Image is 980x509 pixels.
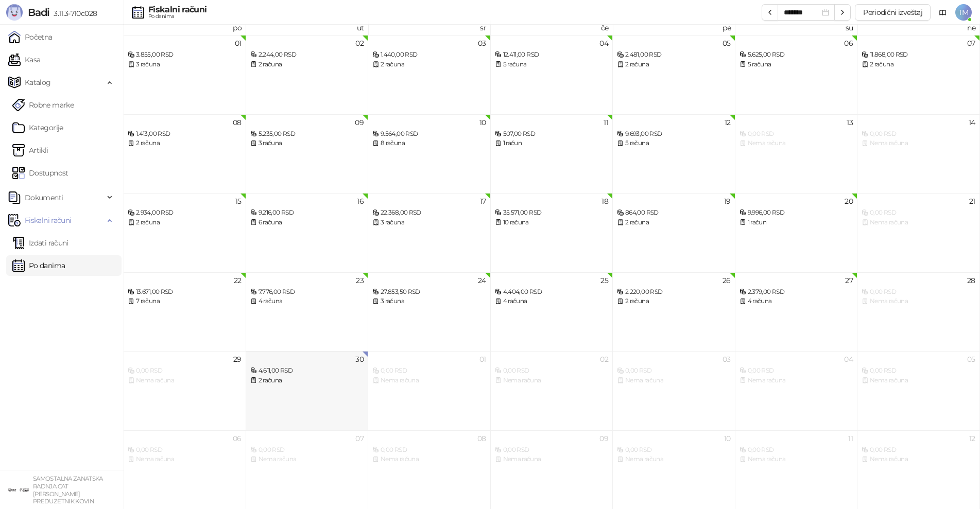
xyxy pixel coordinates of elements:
[491,19,613,35] th: če
[857,114,980,194] td: 2025-09-14
[491,272,613,352] td: 2025-09-25
[479,356,486,363] div: 01
[12,140,48,161] a: ArtikliArtikli
[480,198,486,205] div: 17
[967,40,975,47] div: 07
[250,60,364,69] div: 2 računa
[355,40,364,47] div: 02
[246,351,369,430] td: 2025-09-30
[355,119,364,126] div: 09
[935,4,951,21] a: Dokumentacija
[495,208,609,218] div: 35.571,00 RSD
[967,356,975,363] div: 05
[862,454,975,464] div: Nema računa
[862,366,975,376] div: 0,00 RSD
[613,193,735,272] td: 2025-09-19
[600,277,608,284] div: 25
[124,35,246,114] td: 2025-09-01
[128,454,242,464] div: Nema računa
[855,4,931,21] button: Periodični izveštaj
[491,193,613,272] td: 2025-09-18
[862,296,975,306] div: Nema računa
[723,356,731,363] div: 03
[355,435,364,442] div: 07
[124,272,246,352] td: 2025-09-22
[617,208,731,218] div: 864,00 RSD
[862,138,975,148] div: Nema računa
[368,114,491,194] td: 2025-09-10
[967,277,975,284] div: 28
[128,296,242,306] div: 7 računa
[491,35,613,114] td: 2025-09-04
[8,27,53,47] a: Početna
[617,454,731,464] div: Nema računa
[725,119,731,126] div: 12
[124,114,246,194] td: 2025-09-08
[368,272,491,352] td: 2025-09-24
[148,6,207,14] div: Fiskalni računi
[969,119,975,126] div: 14
[723,277,731,284] div: 26
[862,208,975,218] div: 0,00 RSD
[495,60,609,69] div: 5 računa
[250,50,364,60] div: 2.244,00 RSD
[12,117,63,138] a: Kategorije
[372,376,486,385] div: Nema računa
[740,129,853,139] div: 0,00 RSD
[740,208,853,218] div: 9.996,00 RSD
[735,272,858,352] td: 2025-09-27
[495,50,609,60] div: 12.411,00 RSD
[246,19,369,35] th: ut
[740,376,853,385] div: Nema računa
[372,129,486,139] div: 9.564,00 RSD
[613,351,735,430] td: 2025-10-03
[372,445,486,455] div: 0,00 RSD
[740,138,853,148] div: Nema računa
[857,35,980,114] td: 2025-09-07
[128,376,242,385] div: Nema računa
[857,351,980,430] td: 2025-10-05
[233,435,242,442] div: 06
[355,356,364,363] div: 30
[735,193,858,272] td: 2025-09-20
[124,193,246,272] td: 2025-09-15
[613,272,735,352] td: 2025-09-26
[723,40,731,47] div: 05
[372,138,486,148] div: 8 računa
[724,435,731,442] div: 10
[372,60,486,69] div: 2 računa
[613,19,735,35] th: pe
[128,138,242,148] div: 2 računa
[491,114,613,194] td: 2025-09-11
[128,287,242,297] div: 13.671,00 RSD
[478,277,486,284] div: 24
[128,218,242,227] div: 2 računa
[246,272,369,352] td: 2025-09-23
[25,187,63,208] span: Dokumenti
[8,49,40,70] a: Kasa
[478,40,486,47] div: 03
[368,351,491,430] td: 2025-10-01
[250,366,364,376] div: 4.611,00 RSD
[600,356,608,363] div: 02
[372,218,486,227] div: 3 računa
[740,60,853,69] div: 5 računa
[368,19,491,35] th: sr
[128,50,242,60] div: 3.855,00 RSD
[740,287,853,297] div: 2.379,00 RSD
[495,129,609,139] div: 507,00 RSD
[495,445,609,455] div: 0,00 RSD
[124,19,246,35] th: po
[599,40,608,47] div: 04
[250,287,364,297] div: 7.776,00 RSD
[862,287,975,297] div: 0,00 RSD
[724,198,731,205] div: 19
[862,376,975,385] div: Nema računa
[617,376,731,385] div: Nema računa
[372,50,486,60] div: 1.440,00 RSD
[740,454,853,464] div: Nema računa
[617,50,731,60] div: 2.481,00 RSD
[617,296,731,306] div: 2 računa
[233,356,242,363] div: 29
[613,35,735,114] td: 2025-09-05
